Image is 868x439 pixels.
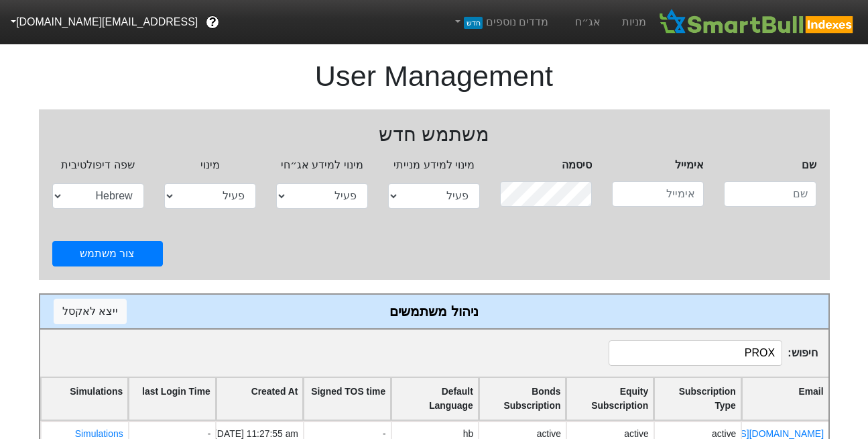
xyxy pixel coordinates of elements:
button: ייצא לאקסל [54,299,127,324]
h2: משתמש חדש [52,123,816,146]
span: חדש [464,17,482,29]
input: אימייל [612,181,704,207]
label: מינוי למידע אג״חי [281,157,363,173]
a: [EMAIL_ADDRESS][DOMAIN_NAME] [666,428,824,439]
div: Toggle SortBy [742,378,828,420]
label: מינוי למידע מנייתי [393,157,475,173]
div: Toggle SortBy [479,378,566,420]
div: Toggle SortBy [566,378,653,420]
input: שם [724,181,816,207]
label: אימייל [675,157,704,173]
a: מדדים נוספיםחדש [447,9,554,36]
span: ? [209,13,216,32]
div: ניהול משתמשים [54,301,815,322]
div: Toggle SortBy [129,378,215,420]
a: Simulations [74,428,123,439]
span: חיפוש : [609,340,817,366]
div: Toggle SortBy [391,378,478,420]
div: Toggle SortBy [216,378,303,420]
input: 467 רשומות... [609,340,782,366]
button: צור משתמש [52,241,163,266]
h1: User Management [39,47,830,93]
div: Toggle SortBy [654,378,741,420]
img: SmartBull [657,9,857,36]
label: סיסמה [562,157,592,173]
div: Toggle SortBy [41,378,127,420]
div: Toggle SortBy [304,378,390,420]
label: שם [802,157,816,173]
label: מינוי [200,157,220,173]
label: שפה דיפולטיבית [61,157,134,173]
